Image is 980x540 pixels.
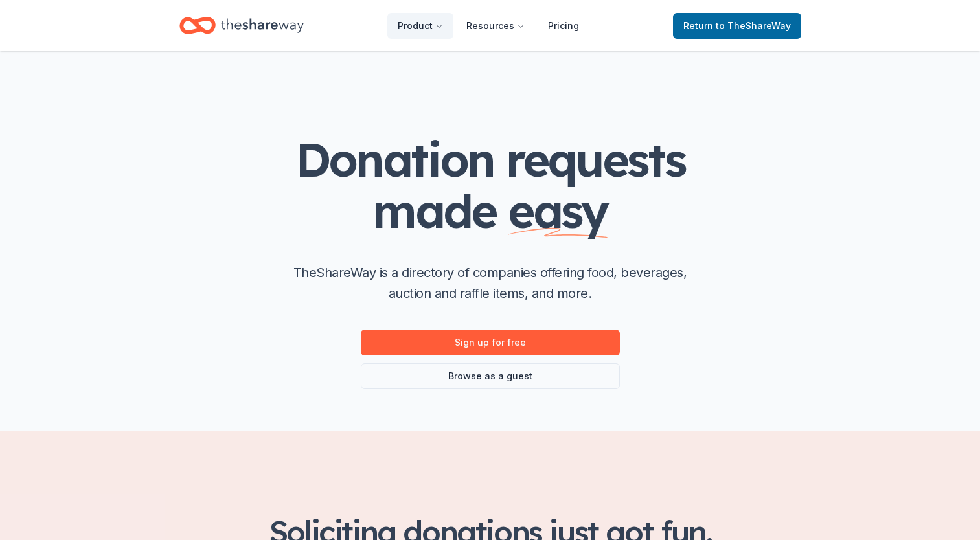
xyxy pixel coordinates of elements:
[716,20,791,31] span: to TheShareWay
[179,10,304,41] a: Home
[508,181,608,240] span: easy
[387,10,589,41] nav: Main
[361,363,620,389] a: Browse as a guest
[538,13,589,39] a: Pricing
[361,330,620,355] a: Sign up for free
[231,134,749,236] h1: Donation requests made
[683,18,791,34] span: Return
[283,262,698,304] p: TheShareWay is a directory of companies offering food, beverages, auction and raffle items, and m...
[673,13,801,39] a: Returnto TheShareWay
[456,13,535,39] button: Resources
[387,13,453,39] button: Product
